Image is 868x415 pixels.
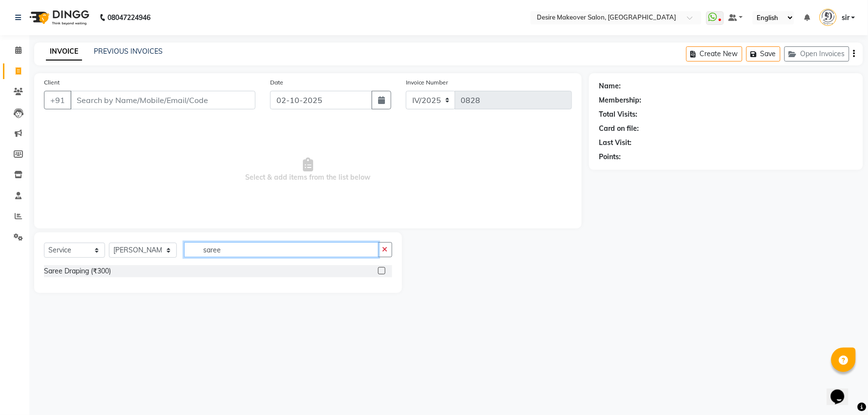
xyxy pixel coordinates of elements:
[46,43,82,61] a: INVOICE
[827,376,858,405] iframe: chat widget
[270,78,283,87] label: Date
[599,81,621,91] div: Name:
[44,121,572,219] span: Select & add items from the list below
[599,95,641,105] div: Membership:
[599,124,639,134] div: Card on file:
[599,109,637,120] div: Total Visits:
[686,46,742,62] button: Create New
[842,13,849,23] span: sir
[94,47,163,56] a: PREVIOUS INVOICES
[746,46,781,62] button: Save
[820,9,837,26] img: sir
[44,78,60,87] label: Client
[107,4,150,31] b: 08047224946
[70,91,255,109] input: Search by Name/Mobile/Email/Code
[406,78,448,87] label: Invoice Number
[44,266,111,276] div: Saree Draping (₹300)
[184,242,378,257] input: Search or Scan
[44,91,71,109] button: +91
[784,46,849,62] button: Open Invoices
[25,4,92,31] img: logo
[599,152,621,162] div: Points:
[599,138,632,148] div: Last Visit:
